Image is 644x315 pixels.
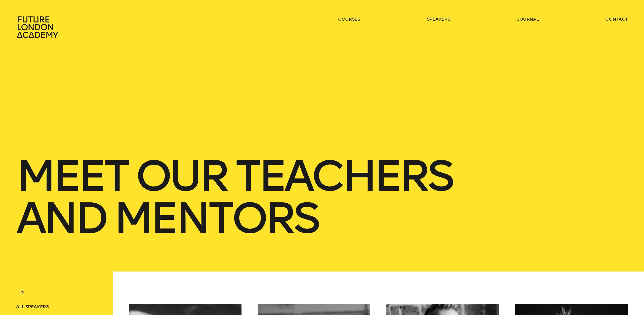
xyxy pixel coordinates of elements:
a: speakers [427,16,450,22]
span: ALL SPEAKERS [16,304,49,309]
a: courses [338,16,360,22]
a: contact [605,16,628,22]
h1: Meet Our teachers and mentors [16,155,628,239]
a: journal [517,16,539,22]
